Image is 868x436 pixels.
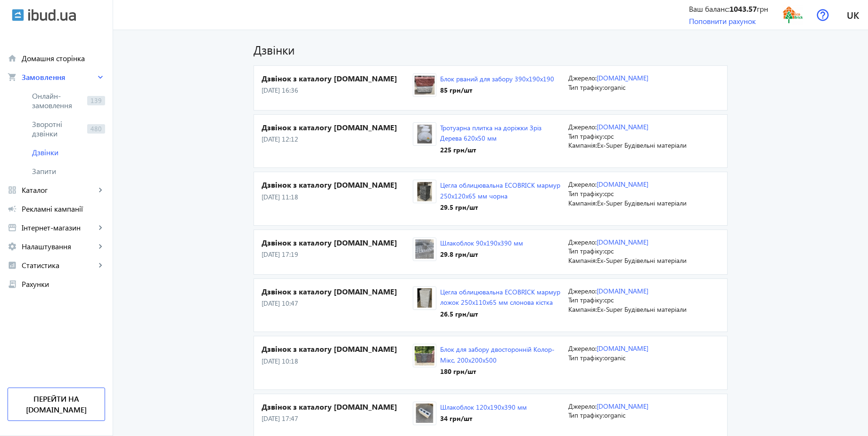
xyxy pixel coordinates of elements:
[597,344,648,353] a: [DOMAIN_NAME]
[96,72,105,82] mat-icon: keyboard_arrow_right
[413,346,436,365] img: 2079162c6a967ace514906347629988-59ce2d48fa.jpg
[262,122,413,133] h4: Дзвінок з каталогу [DOMAIN_NAME]
[96,261,105,270] mat-icon: keyboard_arrow_right
[604,83,625,92] span: organic
[847,9,859,21] span: uk
[22,185,96,195] span: Каталог
[440,287,560,307] a: Цегла облицювальна ECOBRICK мармур ложок 250x110x65 мм слонова кістка
[22,261,96,270] span: Статистика
[440,238,523,247] a: Шлакоблок 90х190х390 мм
[782,4,803,25] img: 5c25e6b19c4b56315-15459877616-ecobrick.png
[8,388,105,421] a: Перейти на [DOMAIN_NAME]
[8,204,17,214] mat-icon: campaign
[568,295,604,304] span: Тип трафіку:
[22,54,105,63] span: Домашня сторінка
[440,403,527,412] a: Шлакоблок 120х190х390 мм
[597,305,687,314] span: Ex-Super Будівельні матеріали
[604,246,614,255] span: cpc
[96,242,105,251] mat-icon: keyboard_arrow_right
[568,305,597,314] span: Кампанія:
[87,96,105,105] span: 139
[568,132,604,141] span: Тип трафіку:
[262,73,413,84] h4: Дзвінок з каталогу [DOMAIN_NAME]
[413,125,436,144] img: 285816002d0120542a2657600007580-005c61711e.png
[262,192,413,202] p: [DATE] 11:18
[568,286,597,295] span: Джерело:
[262,357,413,366] p: [DATE] 10:18
[568,353,604,362] span: Тип трафіку:
[262,250,413,259] p: [DATE] 17:19
[597,198,687,207] span: Ex-Super Будівельні матеріали
[32,166,105,176] span: Запити
[440,250,523,259] div: 29.8 грн /шт
[8,185,17,195] mat-icon: grid_view
[262,180,413,190] h4: Дзвінок з каталогу [DOMAIN_NAME]
[413,404,436,423] img: 2163061e1457ed88ec1199217419084-99babed563.jpg
[689,4,768,14] div: Ваш баланс: грн
[440,86,554,95] div: 85 грн /шт
[8,261,17,270] mat-icon: analytics
[12,9,24,21] img: ibud.svg
[440,145,561,155] div: 225 грн /шт
[597,286,648,295] a: [DOMAIN_NAME]
[262,86,413,95] p: [DATE] 16:36
[597,180,648,189] a: [DOMAIN_NAME]
[568,141,597,150] span: Кампанія:
[568,189,604,198] span: Тип трафіку:
[604,411,625,420] span: organic
[8,223,17,232] mat-icon: storefront
[22,279,105,289] span: Рахунки
[413,288,436,308] img: 2462265f800ce520d65389590568239-7ea6f69479.jpeg
[440,367,561,376] div: 180 грн /шт
[262,299,413,308] p: [DATE] 10:47
[440,123,541,143] a: Тротуарна плитка на доріжки Зріз Дерева 620х50 мм
[568,122,597,131] span: Джерело:
[597,256,687,265] span: Ex-Super Будівельні матеріали
[254,41,728,58] h1: Дзвінки
[32,148,105,157] span: Дзвінки
[568,73,597,82] span: Джерело:
[568,411,604,420] span: Тип трафіку:
[440,414,527,423] div: 34 грн /шт
[96,185,105,195] mat-icon: keyboard_arrow_right
[604,295,614,304] span: cpc
[568,344,597,353] span: Джерело:
[597,238,648,246] a: [DOMAIN_NAME]
[262,414,413,423] p: [DATE] 17:47
[87,124,105,134] span: 480
[604,353,625,362] span: organic
[262,238,413,248] h4: Дзвінок з каталогу [DOMAIN_NAME]
[604,132,614,141] span: cpc
[568,180,597,189] span: Джерело:
[32,91,83,110] span: Онлайн-замовлення
[32,119,83,138] span: Зворотні дзвінки
[8,54,17,63] mat-icon: home
[262,402,413,412] h4: Дзвінок з каталогу [DOMAIN_NAME]
[568,256,597,265] span: Кампанія:
[440,345,555,364] a: Блок для забору двосторонній Колор-Мікс, 200х200х500
[8,72,17,82] mat-icon: shopping_cart
[689,16,756,26] a: Поповнити рахунок
[729,4,757,14] b: 1043.57
[597,141,687,150] span: Ex-Super Будівельні матеріали
[22,72,96,82] span: Замовлення
[440,181,560,200] a: Цегла облицювальна ECOBRICK мармур 250x120x65 мм чорна
[568,402,597,411] span: Джерело:
[568,246,604,255] span: Тип трафіку:
[440,74,554,83] a: Блок рваний для забору 390х190х190
[440,309,561,319] div: 26.5 грн /шт
[413,76,436,95] img: 12276610a7ce7b32df8840426451509-8beea0cdf9.png
[597,402,648,411] a: [DOMAIN_NAME]
[262,344,413,354] h4: Дзвінок з каталогу [DOMAIN_NAME]
[262,286,413,297] h4: Дзвінок з каталогу [DOMAIN_NAME]
[8,242,17,251] mat-icon: settings
[817,9,829,21] img: help.svg
[22,204,105,214] span: Рекламні кампанії
[568,198,597,207] span: Кампанія:
[96,223,105,232] mat-icon: keyboard_arrow_right
[604,189,614,198] span: cpc
[413,239,436,259] img: 1157261e144f206b958461373516205-a09cf6388a.jpg
[413,182,436,201] img: 2462465f7ff8732eea1428439148109-504a2b810e.jpeg
[597,73,648,82] a: [DOMAIN_NAME]
[28,9,76,21] img: ibud_text.svg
